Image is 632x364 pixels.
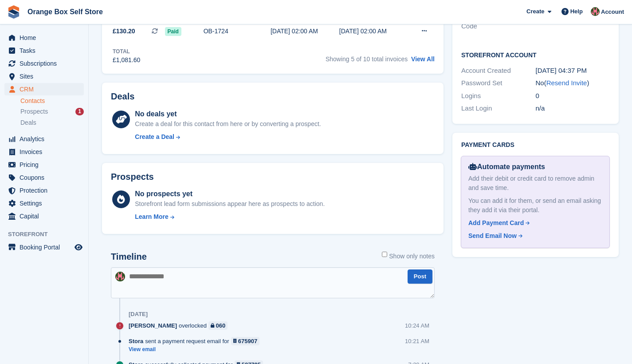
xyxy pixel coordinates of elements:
[135,132,174,142] div: Create a Deal
[24,4,106,19] a: Orange Box Self Store
[601,8,624,16] span: Account
[544,79,589,87] span: ( )
[20,70,73,83] span: Sites
[129,321,177,330] span: [PERSON_NAME]
[271,27,339,36] div: [DATE] 02:00 AM
[20,171,73,184] span: Coupons
[129,311,148,318] div: [DATE]
[468,196,602,215] div: You can add it for them, or send an email asking they add it via their portal.
[20,97,84,105] a: Contacts
[461,91,536,101] div: Logins
[8,230,88,239] span: Storefront
[4,171,84,184] a: menu
[7,5,20,19] img: stora-icon-8386f47178a22dfd0bd8f6a31ec36ba5ce8667c1dd55bd0f319d3a0aa187defe.svg
[75,108,84,115] div: 1
[20,133,73,145] span: Analytics
[113,27,135,36] span: £130.20
[111,172,154,182] h2: Prospects
[461,142,610,149] h2: Payment cards
[536,66,610,76] div: [DATE] 04:37 PM
[4,146,84,158] a: menu
[20,44,73,57] span: Tasks
[526,7,544,16] span: Create
[216,321,226,330] div: 060
[468,162,602,172] div: Automate payments
[231,337,260,345] a: 675907
[408,269,432,284] button: Post
[73,242,84,253] a: Preview store
[129,337,264,345] div: sent a payment request email for
[468,174,602,193] div: Add their debit or credit card to remove admin and save time.
[20,107,84,116] a: Prospects 1
[20,83,73,95] span: CRM
[405,337,429,345] div: 10:21 AM
[204,27,271,36] div: OB-1724
[326,55,408,63] span: Showing 5 of 10 total invoices
[468,231,517,241] div: Send Email Now
[461,50,610,59] h2: Storefront Account
[536,78,610,88] div: No
[570,7,583,16] span: Help
[113,55,140,65] div: £1,081.60
[20,118,84,127] a: Deals
[165,27,181,36] span: Paid
[129,337,143,345] span: Stora
[339,27,408,36] div: [DATE] 02:00 AM
[135,199,325,209] div: Storefront lead form submissions appear here as prospects to action.
[4,70,84,83] a: menu
[4,57,84,70] a: menu
[382,252,387,257] input: Show only notes
[536,91,610,101] div: 0
[20,210,73,222] span: Capital
[4,158,84,171] a: menu
[129,346,264,353] a: View email
[135,109,321,119] div: No deals yet
[591,7,600,16] img: David Clark
[4,83,84,95] a: menu
[20,158,73,171] span: Pricing
[4,133,84,145] a: menu
[461,78,536,88] div: Password Set
[20,241,73,253] span: Booking Portal
[4,184,84,197] a: menu
[20,184,73,197] span: Protection
[382,252,435,261] label: Show only notes
[411,55,435,63] a: View All
[4,32,84,44] a: menu
[20,32,73,44] span: Home
[135,212,168,222] div: Learn More
[115,272,125,281] img: David Clark
[461,66,536,76] div: Account Created
[238,337,257,345] div: 675907
[135,132,321,142] a: Create a Deal
[20,107,48,116] span: Prospects
[111,252,147,262] h2: Timeline
[135,212,325,222] a: Learn More
[461,103,536,114] div: Last Login
[135,119,321,129] div: Create a deal for this contact from here or by converting a prospect.
[546,79,587,87] a: Resend Invite
[135,189,325,199] div: No prospects yet
[405,321,429,330] div: 10:24 AM
[20,57,73,70] span: Subscriptions
[4,241,84,253] a: menu
[111,91,134,102] h2: Deals
[20,197,73,210] span: Settings
[113,47,140,55] div: Total
[20,146,73,158] span: Invoices
[20,119,36,127] span: Deals
[468,218,524,228] div: Add Payment Card
[536,103,610,114] div: n/a
[129,321,232,330] div: overlocked
[208,321,228,330] a: 060
[4,44,84,57] a: menu
[468,218,599,228] a: Add Payment Card
[4,197,84,210] a: menu
[4,210,84,222] a: menu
